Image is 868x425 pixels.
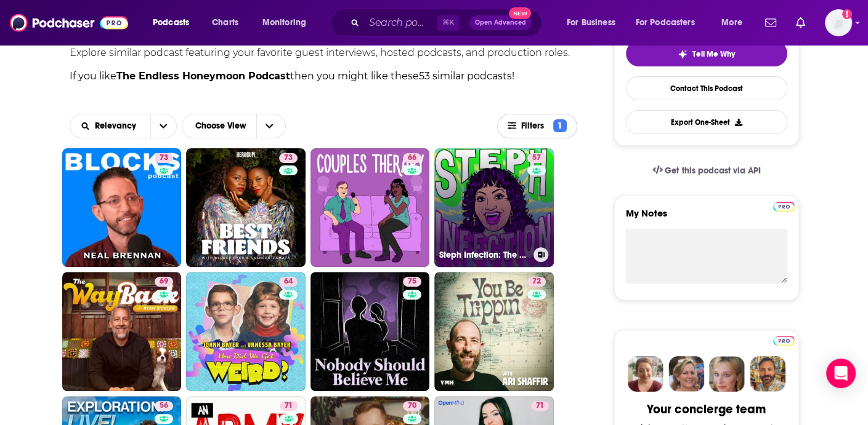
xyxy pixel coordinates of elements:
button: open menu [558,13,631,33]
span: Charts [212,14,238,31]
img: Podchaser Pro [773,202,795,212]
a: 71 [280,401,298,411]
img: Sydney Profile [628,356,663,392]
a: 73 [155,153,173,163]
a: 70 [403,401,421,411]
button: open menu [144,13,205,33]
span: 1 [553,119,567,132]
span: Monitoring [262,14,306,31]
span: 73 [284,152,293,164]
button: Choose View [182,114,286,138]
button: Filters1 [497,114,577,138]
a: 69 [155,277,173,287]
p: Explore similar podcast featuring your favorite guest interviews, hosted podcasts, and production... [70,47,578,58]
img: Barbara Profile [668,356,704,392]
button: open menu [150,114,176,138]
span: Filters [521,122,549,130]
label: My Notes [626,207,787,229]
span: 70 [408,400,416,412]
span: 56 [160,400,168,412]
button: open menu [713,13,758,33]
button: open menu [628,13,713,33]
h3: Steph Infection: The Podcast [439,250,529,260]
span: 72 [532,276,541,288]
button: Show profile menu [825,9,852,36]
a: 57 [527,153,546,163]
span: For Business [567,14,615,31]
span: Choose View [185,116,256,137]
a: Pro website [773,334,795,346]
img: User Profile [825,9,852,36]
span: 71 [285,400,293,412]
a: 73 [62,148,182,268]
span: Relevancy [95,122,140,130]
svg: Add a profile image [842,9,852,19]
span: 69 [160,276,168,288]
h2: Choose View [182,114,294,138]
span: ⌘ K [437,15,460,31]
a: Show notifications dropdown [760,12,781,33]
a: Show notifications dropdown [791,12,810,33]
a: Charts [204,13,246,33]
a: 64 [186,272,306,391]
a: 69 [62,272,182,391]
span: For Podcasters [636,14,695,31]
a: 57Steph Infection: The Podcast [434,148,554,268]
span: Logged in as ocharlson [825,9,852,36]
span: 71 [536,400,544,412]
img: Jon Profile [750,356,785,392]
img: Podchaser - Follow, Share and Rate Podcasts [10,11,128,34]
a: 66 [310,148,430,268]
div: Your concierge team [647,402,766,417]
strong: The Endless Honeymoon Podcast [116,70,290,82]
a: 73 [186,148,306,268]
a: 64 [279,277,298,287]
a: Pro website [773,200,795,212]
a: Contact This Podcast [626,76,787,100]
div: Open Intercom Messenger [826,359,856,388]
input: Search podcasts, credits, & more... [364,13,437,33]
span: More [721,14,742,31]
img: tell me why sparkle [678,49,688,59]
p: If you like then you might like these 53 similar podcasts ! [70,68,578,84]
button: tell me why sparkleTell Me Why [626,41,787,66]
span: 66 [408,152,416,164]
a: 66 [403,153,421,163]
h2: Choose List sort [70,114,177,138]
img: Podchaser Pro [773,336,795,346]
a: Get this podcast via API [643,156,771,186]
div: Search podcasts, credits, & more... [342,9,554,37]
span: 75 [408,276,416,288]
button: Export One-Sheet [626,110,787,134]
span: New [509,7,531,19]
button: open menu [70,122,151,130]
img: Jules Profile [709,356,745,392]
span: 64 [284,276,293,288]
a: 72 [434,272,554,391]
span: Open Advanced [475,20,526,26]
span: Tell Me Why [692,49,735,59]
a: 75 [403,277,421,287]
a: 73 [279,153,298,163]
a: 72 [527,277,546,287]
a: 71 [531,401,549,411]
a: 56 [155,401,173,411]
button: open menu [254,13,322,33]
span: 57 [532,152,541,164]
a: 75 [310,272,430,391]
span: Get this podcast via API [665,165,760,176]
span: Podcasts [153,14,189,31]
span: 73 [160,152,168,164]
button: Open AdvancedNew [469,15,532,30]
